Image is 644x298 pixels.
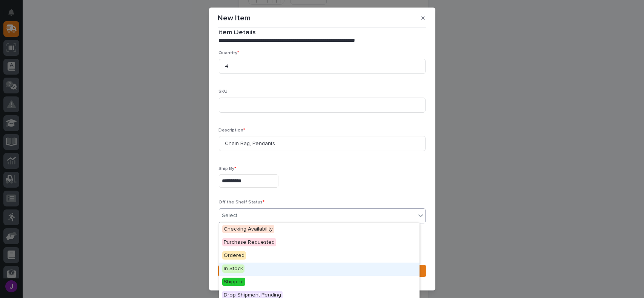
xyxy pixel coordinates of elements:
[219,128,246,133] span: Description
[219,263,420,276] div: In Stock
[222,225,274,233] span: Checking Availability
[222,212,241,220] div: Select...
[218,265,426,277] button: Save
[219,249,420,263] div: Ordered
[219,51,240,55] span: Quantity
[222,264,244,273] span: In Stock
[222,278,245,286] span: Shipped
[219,29,256,37] h2: Item Details
[219,167,237,171] span: Ship By
[219,276,420,289] div: Shipped
[222,238,276,246] span: Purchase Requested
[219,236,420,249] div: Purchase Requested
[219,200,265,205] span: Off the Shelf Status
[222,251,246,260] span: Ordered
[219,89,228,94] span: SKU
[218,14,251,23] p: New Item
[219,223,420,236] div: Checking Availability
